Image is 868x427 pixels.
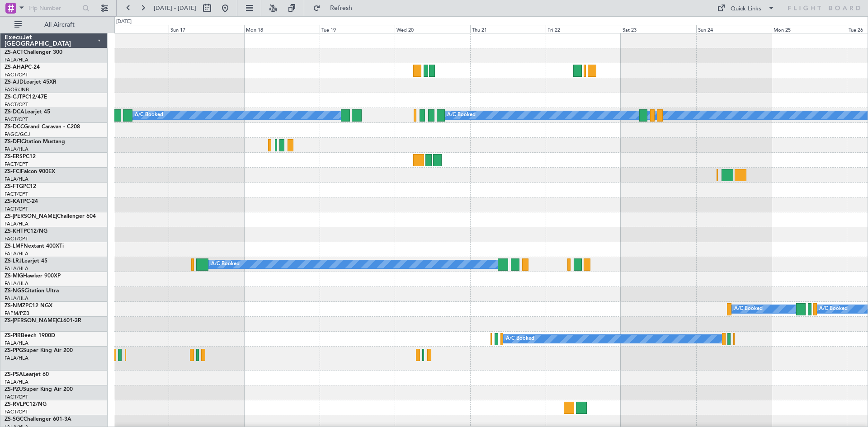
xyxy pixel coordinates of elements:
[734,302,763,316] div: A/C Booked
[5,379,28,385] a: FALA/HLA
[5,288,59,294] a: ZS-NGSCitation Ultra
[731,5,761,14] div: Quick Links
[5,318,81,324] a: ZS-[PERSON_NAME]CL601-3R
[5,101,28,108] a: FACT/CPT
[546,25,621,33] div: Fri 22
[10,18,98,32] button: All Aircraft
[5,273,61,279] a: ZS-MIGHawker 900XP
[5,161,28,168] a: FACT/CPT
[395,25,470,33] div: Wed 20
[5,109,24,115] span: ZS-DCA
[5,86,29,93] a: FAOR/JNB
[5,229,47,234] a: ZS-KHTPC12/NG
[712,1,779,15] button: Quick Links
[5,372,49,377] a: ZS-PSALearjet 60
[5,94,22,100] span: ZS-CJT
[470,25,546,33] div: Thu 21
[5,303,25,309] span: ZS-NMZ
[5,116,28,123] a: FACT/CPT
[169,25,244,33] div: Sun 17
[5,333,55,338] a: ZS-PIRBeech 1900D
[5,355,28,361] a: FALA/HLA
[819,302,848,316] div: A/C Booked
[5,139,21,145] span: ZS-DFI
[5,244,24,249] span: ZS-LMF
[211,258,240,271] div: A/C Booked
[5,214,96,219] a: ZS-[PERSON_NAME]Challenger 604
[5,280,28,287] a: FALA/HLA
[5,372,23,377] span: ZS-PSA
[5,146,28,153] a: FALA/HLA
[5,348,23,353] span: ZS-PPG
[5,176,28,183] a: FALA/HLA
[135,108,163,122] div: A/C Booked
[5,154,23,160] span: ZS-ERS
[5,318,57,324] span: ZS-[PERSON_NAME]
[5,56,28,63] a: FALA/HLA
[5,94,47,100] a: ZS-CJTPC12/47E
[5,288,24,294] span: ZS-NGS
[506,332,534,346] div: A/C Booked
[5,394,28,400] a: FACT/CPT
[5,80,24,85] span: ZS-AJD
[5,206,28,212] a: FACT/CPT
[5,199,38,204] a: ZS-KATPC-24
[5,184,36,189] a: ZS-FTGPC12
[5,169,21,174] span: ZS-FCI
[5,191,28,197] a: FACT/CPT
[5,199,23,204] span: ZS-KAT
[28,1,80,15] input: Trip Number
[5,65,40,70] a: ZS-AHAPC-24
[309,1,363,15] button: Refresh
[320,25,395,33] div: Tue 19
[5,154,36,160] a: ZS-ERSPC12
[5,139,65,145] a: ZS-DFICitation Mustang
[621,25,696,33] div: Sat 23
[5,65,25,70] span: ZS-AHA
[5,124,80,130] a: ZS-DCCGrand Caravan - C208
[5,258,47,264] a: ZS-LRJLearjet 45
[5,273,23,279] span: ZS-MIG
[5,169,55,174] a: ZS-FCIFalcon 900EX
[5,229,24,234] span: ZS-KHT
[696,25,772,33] div: Sun 24
[5,408,28,415] a: FACT/CPT
[5,235,28,242] a: FACT/CPT
[116,18,132,26] div: [DATE]
[5,348,73,353] a: ZS-PPGSuper King Air 200
[5,417,24,422] span: ZS-SGC
[5,71,28,78] a: FACT/CPT
[5,333,21,338] span: ZS-PIR
[24,22,95,28] span: All Aircraft
[5,402,23,407] span: ZS-RVL
[5,295,28,302] a: FALA/HLA
[322,5,360,11] span: Refresh
[5,214,57,219] span: ZS-[PERSON_NAME]
[5,387,73,392] a: ZS-PZUSuper King Air 200
[5,244,64,249] a: ZS-LMFNextant 400XTi
[5,131,30,138] a: FAGC/GCJ
[5,50,62,55] a: ZS-ACTChallenger 300
[5,258,22,264] span: ZS-LRJ
[5,221,28,227] a: FALA/HLA
[5,124,24,130] span: ZS-DCC
[244,25,320,33] div: Mon 18
[5,184,23,189] span: ZS-FTG
[5,50,24,55] span: ZS-ACT
[5,387,23,392] span: ZS-PZU
[94,25,169,33] div: Sat 16
[154,4,196,12] span: [DATE] - [DATE]
[5,303,52,309] a: ZS-NMZPC12 NGX
[772,25,847,33] div: Mon 25
[5,109,50,115] a: ZS-DCALearjet 45
[5,250,28,257] a: FALA/HLA
[5,402,47,407] a: ZS-RVLPC12/NG
[5,80,57,85] a: ZS-AJDLearjet 45XR
[5,340,28,347] a: FALA/HLA
[5,310,29,317] a: FAPM/PZB
[5,265,28,272] a: FALA/HLA
[447,108,476,122] div: A/C Booked
[5,417,71,422] a: ZS-SGCChallenger 601-3A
